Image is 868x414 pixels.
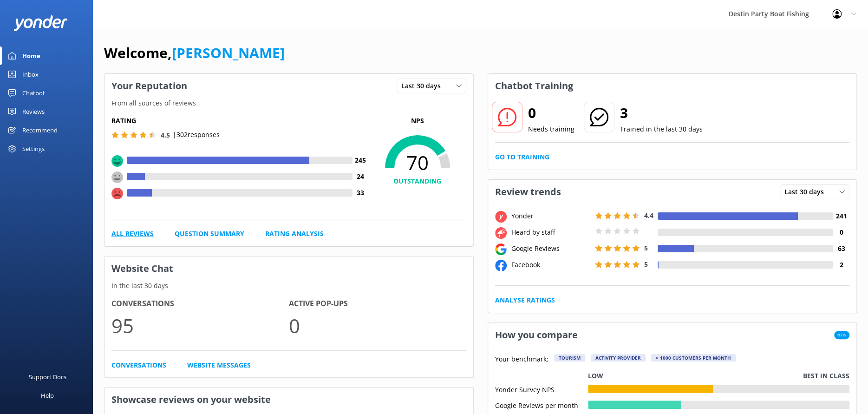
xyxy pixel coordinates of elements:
[488,180,568,204] h3: Review trends
[784,187,829,197] span: Last 30 days
[803,371,849,381] p: Best in class
[22,84,45,102] div: Chatbot
[111,360,166,370] a: Conversations
[22,65,39,84] div: Inbox
[651,354,736,361] div: > 1000 customers per month
[173,130,220,140] p: | 302 responses
[14,15,67,31] img: yonder-white-logo.png
[588,371,603,381] p: Low
[833,227,849,237] h4: 0
[187,360,251,370] a: Website Messages
[528,124,574,134] p: Needs training
[834,331,849,339] span: New
[369,176,466,186] h4: OUTSTANDING
[644,211,653,220] span: 4.4
[528,102,574,124] h2: 0
[22,139,45,158] div: Settings
[352,188,369,198] h4: 33
[111,116,369,126] h5: Rating
[111,229,154,239] a: All Reviews
[104,388,473,412] h3: Showcase reviews on your website
[22,102,45,121] div: Reviews
[111,298,289,310] h4: Conversations
[104,74,194,98] h3: Your Reputation
[644,260,648,269] span: 5
[22,46,40,65] div: Home
[620,124,703,134] p: Trained in the last 30 days
[41,386,54,405] div: Help
[369,151,466,174] span: 70
[369,116,466,126] p: NPS
[111,310,289,341] p: 95
[175,229,244,239] a: Question Summary
[591,354,646,361] div: Activity Provider
[509,243,593,254] div: Google Reviews
[509,211,593,221] div: Yonder
[161,131,170,139] span: 4.5
[352,171,369,182] h4: 24
[509,260,593,270] div: Facebook
[620,102,703,124] h2: 3
[104,281,473,291] p: In the last 30 days
[488,323,585,347] h3: How you compare
[833,260,849,270] h4: 2
[265,229,324,239] a: Rating Analysis
[29,368,66,386] div: Support Docs
[509,227,593,237] div: Heard by staff
[352,155,369,165] h4: 245
[644,243,648,252] span: 5
[289,310,466,341] p: 0
[495,401,588,409] div: Google Reviews per month
[488,74,580,98] h3: Chatbot Training
[104,256,473,281] h3: Website Chat
[495,385,588,393] div: Yonder Survey NPS
[22,121,58,139] div: Recommend
[495,152,549,162] a: Go to Training
[401,81,446,91] span: Last 30 days
[833,243,849,254] h4: 63
[104,98,473,108] p: From all sources of reviews
[172,43,285,62] a: [PERSON_NAME]
[104,42,285,64] h1: Welcome,
[289,298,466,310] h4: Active Pop-ups
[554,354,585,361] div: Tourism
[495,295,555,305] a: Analyse Ratings
[495,354,548,365] p: Your benchmark:
[833,211,849,221] h4: 241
